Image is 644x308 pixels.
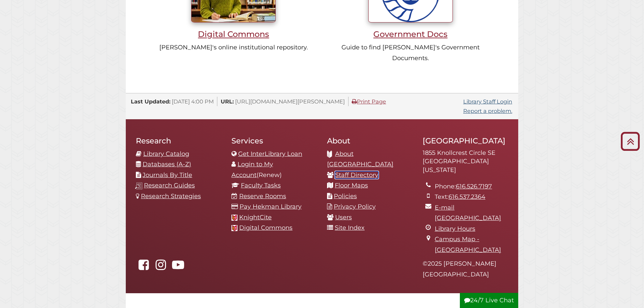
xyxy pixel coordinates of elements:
a: Digital Commons [239,224,292,231]
span: [DATE] 4:00 PM [172,98,214,105]
a: Library Catalog [143,150,189,158]
a: Campus Map - [GEOGRAPHIC_DATA] [435,235,501,254]
a: Report a problem. [463,107,512,114]
a: Users [335,214,352,221]
a: Privacy Policy [334,203,376,210]
a: Research Strategies [141,192,201,200]
img: research-guides-icon-white_37x37.png [135,182,142,189]
a: Staff Directory [335,171,378,179]
a: E-mail [GEOGRAPHIC_DATA] [435,204,501,222]
a: Policies [334,192,357,200]
h3: Digital Commons [158,29,309,39]
a: Print Page [352,98,386,105]
a: 616.537.2364 [448,193,485,201]
h2: Research [136,136,221,145]
a: Databases (A-Z) [143,161,191,168]
p: Guide to find [PERSON_NAME]'s Government Documents. [335,42,486,63]
p: [PERSON_NAME]'s online institutional repository. [158,42,309,53]
h3: Government Docs [335,29,486,39]
a: Site Index [335,224,365,231]
h2: Services [231,136,317,145]
a: Floor Maps [335,182,368,189]
p: © 2025 [PERSON_NAME][GEOGRAPHIC_DATA] [423,259,508,280]
a: Pay Hekman Library [239,203,302,210]
img: Calvin favicon logo [231,225,237,231]
a: KnightCite [239,214,272,221]
span: URL: [221,98,234,105]
img: Calvin favicon logo [231,215,237,221]
a: Research Guides [144,182,195,189]
address: 1855 Knollcrest Circle SE [GEOGRAPHIC_DATA][US_STATE] [423,149,508,175]
i: Print Page [352,99,357,104]
a: Hekman Library on YouTube [170,263,186,271]
a: Get InterLibrary Loan [238,150,302,158]
h2: About [327,136,413,145]
a: 616.526.7197 [456,183,492,190]
li: (Renew) [231,159,317,180]
a: Faculty Tasks [241,182,281,189]
a: Library Staff Login [463,98,512,105]
span: Last Updated: [131,98,170,105]
li: Text: [435,192,508,203]
a: hekmanlibrary on Instagram [153,263,168,271]
a: Journals By Title [143,171,192,179]
a: Back to Top [618,136,642,147]
a: Login to My Account [231,161,273,179]
a: Hekman Library on Facebook [136,263,151,271]
a: Reserve Rooms [239,192,286,200]
span: [URL][DOMAIN_NAME][PERSON_NAME] [235,98,345,105]
h2: [GEOGRAPHIC_DATA] [423,136,508,145]
li: Phone: [435,181,508,192]
a: Library Hours [435,225,475,232]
